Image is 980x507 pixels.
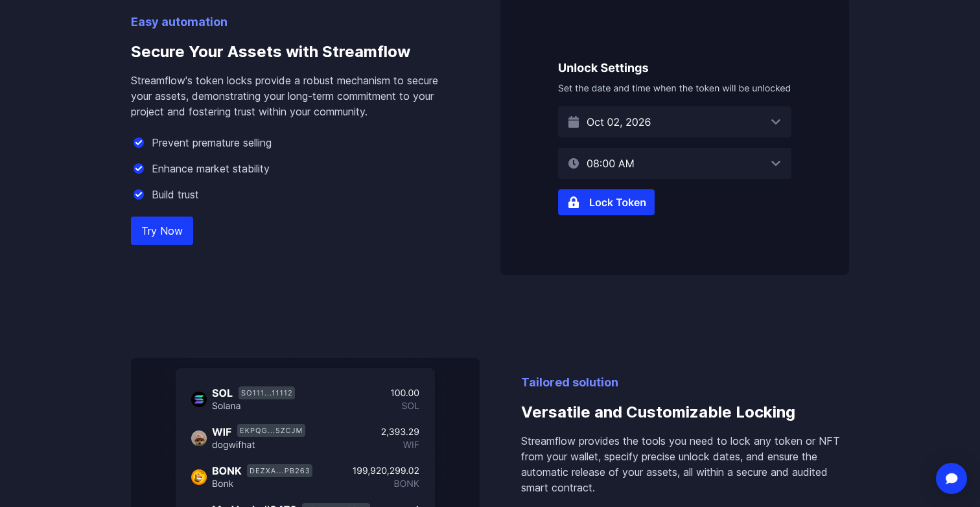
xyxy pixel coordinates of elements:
p: Prevent premature selling [152,135,272,150]
p: Tailored solution [521,373,849,392]
a: Try Now [131,217,193,245]
h3: Secure Your Assets with Streamflow [131,31,459,73]
p: Easy automation [131,13,459,31]
p: Enhance market stability [152,161,270,176]
p: Streamflow's token locks provide a robust mechanism to secure your assets, demonstrating your lon... [131,73,459,119]
div: Open Intercom Messenger [936,463,967,494]
h3: Versatile and Customizable Locking [521,392,849,433]
p: Streamflow provides the tools you need to lock any token or NFT from your wallet, specify precise... [521,433,849,495]
p: Build trust [152,187,199,202]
